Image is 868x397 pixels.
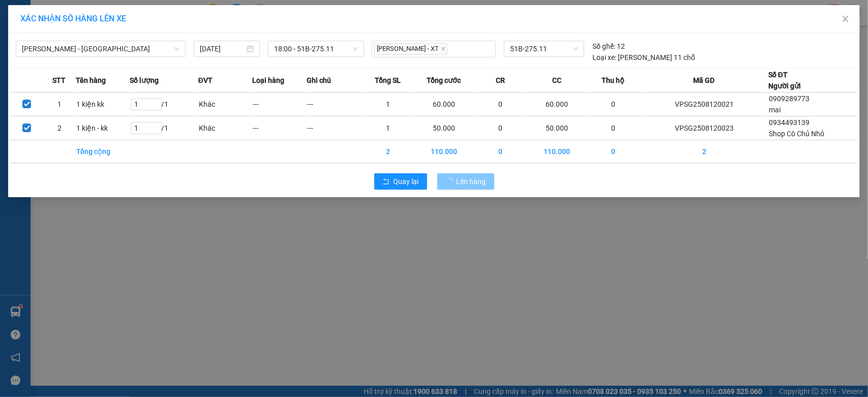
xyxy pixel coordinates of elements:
[457,176,486,187] span: Lên hàng
[22,41,179,56] span: Hồ Chí Minh - Cần Thơ
[252,93,307,116] td: ---
[592,41,625,52] div: 12
[592,41,615,52] span: Số ghế:
[361,140,415,163] td: 2
[437,173,494,190] button: Lên hàng
[592,52,695,63] div: [PERSON_NAME] 11 chỗ
[441,46,446,51] span: close
[43,93,76,116] td: 1
[198,116,253,140] td: Khác
[586,93,641,116] td: 0
[427,75,461,86] span: Tổng cước
[552,75,561,86] span: CC
[76,140,130,163] td: Tổng cộng
[769,106,781,114] span: mai
[473,140,528,163] td: 0
[415,93,473,116] td: 60.000
[528,93,586,116] td: 60.000
[361,116,415,140] td: 1
[586,140,641,163] td: 0
[592,52,616,63] span: Loại xe:
[130,93,198,116] td: / 1
[76,93,130,116] td: 1 kiện kk
[694,75,715,86] span: Mã GD
[831,5,860,34] button: Close
[842,15,850,23] span: close
[76,116,130,140] td: 1 kiện - kk
[20,14,126,23] span: XÁC NHẬN SỐ HÀNG LÊN XE
[496,75,505,86] span: CR
[252,75,284,86] span: Loại hàng
[307,116,361,140] td: ---
[473,116,528,140] td: 0
[473,93,528,116] td: 0
[43,116,76,140] td: 2
[641,140,769,163] td: 2
[76,75,106,86] span: Tên hàng
[394,176,419,187] span: Quay lại
[586,116,641,140] td: 0
[198,75,213,86] span: ĐVT
[200,43,245,54] input: 12/08/2025
[445,178,457,185] span: loading
[528,116,586,140] td: 50.000
[641,93,769,116] td: VPSG2508120021
[374,43,447,55] span: [PERSON_NAME] - XT
[768,69,801,91] div: Số ĐT Người gửi
[130,116,198,140] td: / 1
[198,93,253,116] td: Khác
[52,75,66,86] span: STT
[415,140,473,163] td: 110.000
[602,75,624,86] span: Thu hộ
[382,178,390,186] span: rollback
[769,95,810,103] span: 0909289773
[415,116,473,140] td: 50.000
[528,140,586,163] td: 110.000
[641,116,769,140] td: VPSG2508120023
[374,173,427,190] button: rollbackQuay lại
[510,41,578,56] span: 51B-275.11
[252,116,307,140] td: ---
[130,75,159,86] span: Số lượng
[769,118,810,127] span: 0934493139
[274,41,357,56] span: 18:00 - 51B-275.11
[361,93,415,116] td: 1
[375,75,401,86] span: Tổng SL
[307,75,331,86] span: Ghi chú
[769,130,824,138] span: Shop Cô Chủ Nhỏ
[307,93,361,116] td: ---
